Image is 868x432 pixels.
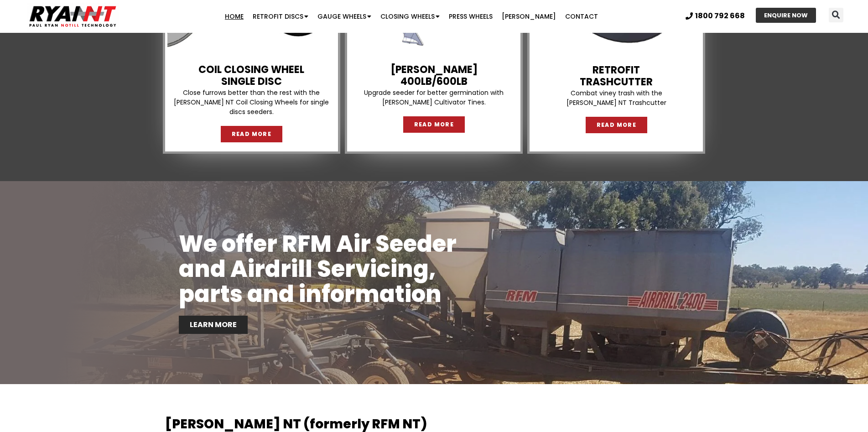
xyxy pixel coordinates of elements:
a: Press Wheels [444,7,497,26]
a: [PERSON_NAME] [497,7,561,26]
a: Retrofit Discs [248,7,313,26]
h2: We offer RFM Air Seeder and Airdrill Servicing, parts and information [179,231,485,307]
a: LEARN MORE [179,316,248,334]
a: Gauge Wheels [313,7,376,26]
span: 1800 792 668 [695,12,745,20]
span: LEARN MORE [190,321,237,328]
a: [PERSON_NAME]400lb/600lb [390,62,478,88]
nav: Menu [168,7,655,26]
span: READ MORE [414,122,454,127]
span: READ MORE [232,131,272,137]
span: ENQUIRE NOW [764,12,808,18]
a: COIL CLOSING WHEELSINGLE DISC [198,62,304,88]
a: Home [220,7,248,26]
a: READ MORE [586,117,648,133]
p: Upgrade seeder for better germination with [PERSON_NAME] Cultivator Tines. [349,88,518,107]
a: 1800 792 668 [686,12,745,20]
div: Search [829,8,843,22]
a: RetrofitTrashcutter [580,63,653,89]
span: READ MORE [597,122,637,128]
p: Close furrows better than the rest with the [PERSON_NAME] NT Coil Closing Wheels for single discs... [167,88,336,117]
a: READ MORE [221,126,283,142]
img: Ryan NT logo [27,2,119,31]
a: ENQUIRE NOW [756,8,816,23]
a: READ MORE [403,116,465,133]
a: Closing Wheels [376,7,444,26]
a: Contact [561,7,603,26]
p: Combat viney trash with the [PERSON_NAME] NT Trashcutter [532,88,701,108]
